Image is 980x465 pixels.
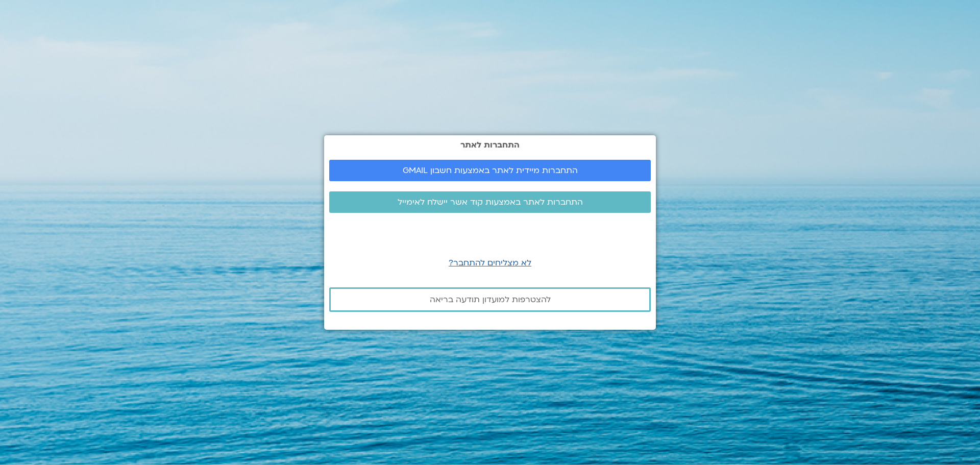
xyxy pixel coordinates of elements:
a: לא מצליחים להתחבר? [449,257,531,268]
span: התחברות מיידית לאתר באמצעות חשבון GMAIL [403,166,578,175]
span: להצטרפות למועדון תודעה בריאה [430,295,551,304]
h2: התחברות לאתר [329,140,651,150]
a: התחברות לאתר באמצעות קוד אשר יישלח לאימייל [329,191,651,213]
span: התחברות לאתר באמצעות קוד אשר יישלח לאימייל [398,198,583,207]
a: התחברות מיידית לאתר באמצעות חשבון GMAIL [329,160,651,181]
a: להצטרפות למועדון תודעה בריאה [329,287,651,312]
